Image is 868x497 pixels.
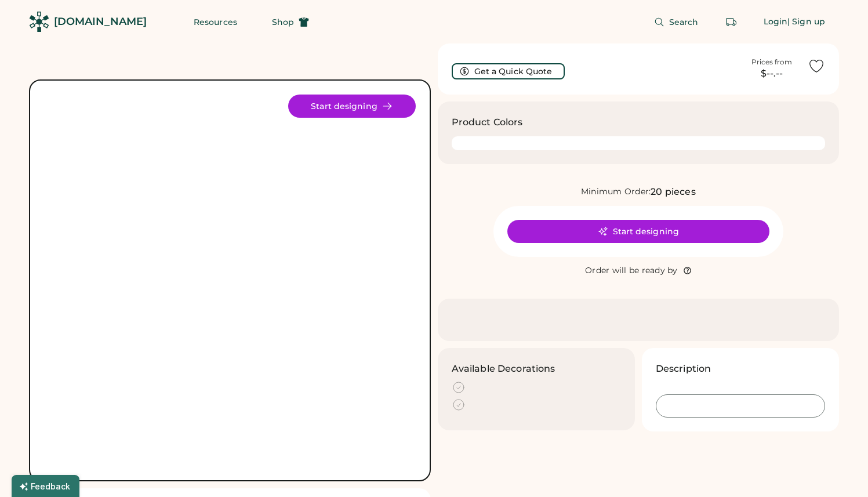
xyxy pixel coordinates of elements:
div: 20 pieces [651,185,695,199]
div: [DOMAIN_NAME] [54,14,147,29]
button: Resources [180,10,251,34]
div: Login [764,16,788,28]
h3: Description [656,362,711,376]
div: | Sign up [787,16,825,28]
button: Start designing [507,220,769,243]
button: Shop [258,10,323,34]
div: Prices from [751,57,792,67]
div: Minimum Order: [581,186,651,198]
img: Rendered Logo - Screens [29,12,49,32]
span: Search [669,18,699,26]
button: Start designing [288,95,416,118]
span: Shop [272,18,294,26]
h3: Product Colors [452,115,523,129]
button: Retrieve an order [720,10,743,34]
button: Get a Quick Quote [452,63,565,79]
img: yH5BAEAAAAALAAAAAABAAEAAAIBRAA7 [44,95,416,466]
h3: Available Decorations [452,362,555,376]
button: Search [640,10,713,34]
div: Order will be ready by [585,265,678,277]
div: $--.-- [743,67,801,81]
